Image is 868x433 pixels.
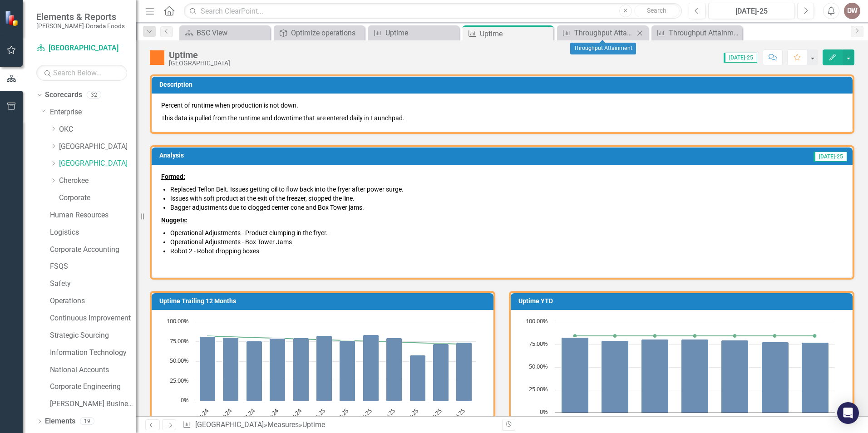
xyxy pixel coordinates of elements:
[59,124,136,135] a: OKC
[813,334,817,338] path: Jul-25, 84.5. YTD Target.
[170,185,843,194] li: Replaced Teflon Belt. Issues getting oil to flow back into the fryer after power surge.
[169,50,230,60] div: Uptime
[378,407,396,425] text: Apr-25
[50,330,136,341] a: Strategic Sourcing
[425,407,443,425] text: Jun-25
[570,43,636,54] div: Throughput Attainment
[170,228,843,237] li: Operational Adjustments - Product clumping in the fryer.
[59,176,136,186] a: Cherokee
[602,341,629,413] path: Feb-25, 79.15889737. YTD Actual.
[87,91,101,99] div: 32
[161,112,843,123] p: This data is pulled from the runtime and downtime that are entered daily in Launchpad.
[773,334,777,338] path: Jun-25, 84.5. YTD Target.
[721,340,749,413] path: May-25, 79.83773188. YTD Actual.
[844,3,860,19] button: DW
[50,245,136,255] a: Corporate Accounting
[562,338,589,413] path: Jan-25, 82.66759295. YTD Actual.
[385,27,457,39] div: Uptime
[191,407,210,426] text: Aug-24
[197,27,268,39] div: BSC View
[559,27,634,39] a: Throughput Attainment
[573,334,817,338] g: YTD Target, series 2 of 2. Line with 7 data points.
[410,355,426,401] path: May-25, 57.58860951. Monthly Actual.
[215,407,234,426] text: Sep-24
[762,342,789,413] path: Jun-25, 77.96685554. YTD Actual.
[363,335,379,401] path: Mar-25, 83.55633454. Monthly Actual.
[161,101,843,112] p: Percent of runtime when production is not down.
[276,27,362,39] a: Optimize operations
[50,365,136,375] a: National Accounts
[184,3,682,19] input: Search ClearPoint...
[634,5,680,17] button: Search
[159,81,848,88] h3: Description
[167,317,189,325] text: 100.00%
[267,420,299,429] a: Measures
[150,50,164,65] img: Warning
[170,194,843,203] li: Issues with soft product at the exit of the freezer, stopped the line.
[529,362,548,370] text: 50.00%
[708,3,795,19] button: [DATE]-25
[200,337,216,401] path: Aug-24, 81.31792295. Monthly Actual.
[170,356,189,364] text: 50.00%
[50,107,136,118] a: Enterprise
[302,420,325,429] div: Uptime
[59,142,136,152] a: [GEOGRAPHIC_DATA]
[653,334,657,338] path: Mar-25, 84.5. YTD Target.
[837,402,859,424] div: Open Intercom Messenger
[724,53,757,63] span: [DATE]-25
[170,337,189,345] text: 75.00%
[654,27,740,39] a: Throughput Attainment
[181,396,189,404] text: 0%
[647,7,666,14] span: Search
[50,382,136,392] a: Corporate Engineering
[45,416,75,427] a: Elements
[293,338,309,401] path: Dec-24, 79.37877952. Monthly Actual.
[50,296,136,306] a: Operations
[316,336,332,401] path: Jan-25, 82.66759295. Monthly Actual.
[574,27,634,39] div: Throughput Attainment
[814,152,847,162] span: [DATE]-25
[195,420,264,429] a: [GEOGRAPHIC_DATA]
[711,6,792,17] div: [DATE]-25
[170,246,843,256] li: Robot 2 - Robot dropping boxes
[573,334,577,338] path: Jan-25, 84.5. YTD Target.
[331,407,350,425] text: Feb-25
[170,203,843,212] li: Bagger adjustments due to clogged center cone and Box Tower jams.
[562,338,829,413] g: YTD Actual, series 1 of 2. Bar series with 7 bars.
[518,298,848,305] h3: Uptime YTD
[200,335,472,401] g: Monthly Actual, series 1 of 2. Bar series with 12 bars.
[5,10,20,26] img: ClearPoint Strategy
[161,173,185,180] strong: Formed:
[170,376,189,384] text: 25.00%
[613,334,617,338] path: Feb-25, 84.5. YTD Target.
[36,43,127,54] a: [GEOGRAPHIC_DATA]
[45,90,82,100] a: Scorecards
[50,399,136,409] a: [PERSON_NAME] Business Unit
[641,340,669,413] path: Mar-25, 80.94330186. YTD Actual.
[50,261,136,272] a: FSQS
[370,27,457,39] a: Uptime
[270,339,286,401] path: Nov-24, 79.18622121. Monthly Actual.
[50,279,136,289] a: Safety
[238,407,257,425] text: Oct-24
[433,344,449,401] path: Jun-25, 72.33548913. Monthly Actual.
[50,210,136,221] a: Human Resources
[669,27,740,39] div: Throughput Attainment
[182,27,268,39] a: BSC View
[540,408,548,416] text: 0%
[526,317,548,325] text: 100.00%
[59,158,136,169] a: [GEOGRAPHIC_DATA]
[247,341,262,401] path: Oct-24, 75.28888096. Monthly Actual.
[80,418,94,425] div: 19
[285,407,304,426] text: Dec-24
[50,348,136,358] a: Information Technology
[802,343,829,413] path: Jul-25, 77.28215056. YTD Actual.
[681,340,709,413] path: Apr-25, 80.88160116. YTD Actual.
[169,60,230,67] div: [GEOGRAPHIC_DATA]
[182,420,495,430] div: » »
[170,237,843,246] li: Operational Adjustments - Box Tower Jams
[59,193,136,203] a: Corporate
[693,334,697,338] path: Apr-25, 84.5. YTD Target.
[733,334,737,338] path: May-25, 84.5. YTD Target.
